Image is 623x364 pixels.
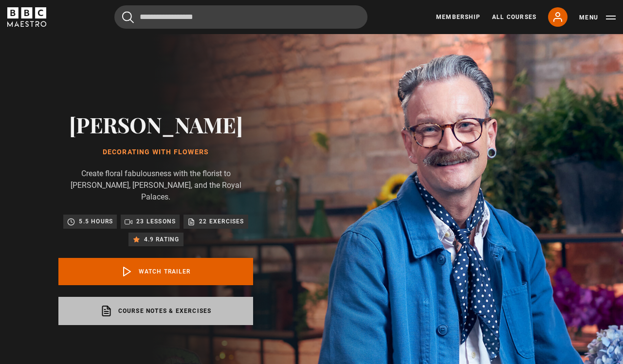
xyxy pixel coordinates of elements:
[7,7,46,27] svg: BBC Maestro
[492,13,536,21] a: All Courses
[122,11,134,23] button: Submit the search query
[144,235,180,244] p: 4.9 rating
[79,217,113,226] p: 5.5 hours
[58,297,253,325] a: Course notes & exercises
[58,258,253,285] a: Watch Trailer
[58,112,253,137] h2: [PERSON_NAME]
[58,148,253,156] h1: Decorating With Flowers
[579,13,616,22] button: Toggle navigation
[136,217,176,226] p: 23 lessons
[199,217,244,226] p: 22 exercises
[58,168,253,203] p: Create floral fabulousness with the florist to [PERSON_NAME], [PERSON_NAME], and the Royal Palaces.
[436,13,480,21] a: Membership
[114,5,367,29] input: Search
